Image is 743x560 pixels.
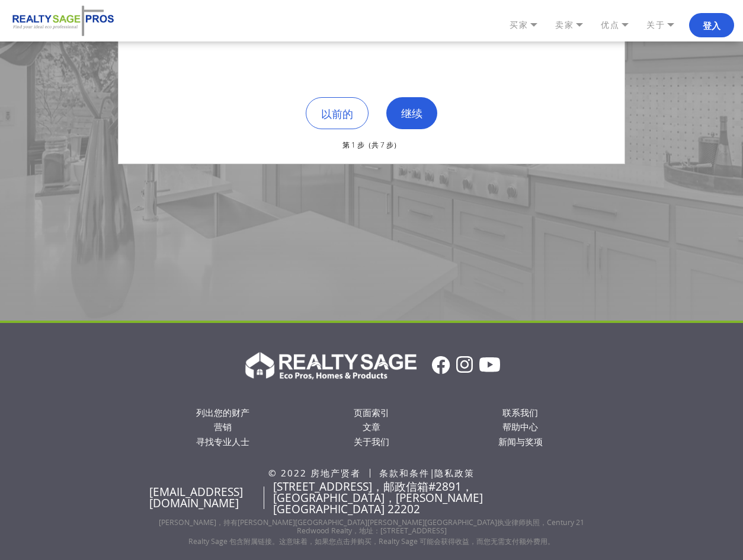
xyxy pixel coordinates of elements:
a: 页面索引 [354,407,389,418]
font: Realty Sage 包含附属链接。这意味着，如果您点击并购买，Realty Sage 可能会获得收益，而您无需支付额外费用。 [188,536,555,546]
font: 买家 [510,19,529,30]
a: 营销 [214,421,232,433]
font: 卖家 [555,19,574,30]
a: 关于我们 [354,436,389,447]
a: [EMAIL_ADDRESS][DOMAIN_NAME] [149,484,243,511]
a: 列出您的财产 [196,407,249,418]
img: 房地产贤者专业人士 [9,5,116,37]
a: 条款和条件 [379,467,430,479]
a: 帮助中心 [502,421,538,433]
a: 联系我们 [502,407,538,418]
a: 寻找专业人士 [196,436,249,447]
font: 优点 [601,19,620,30]
font: 以前的 [321,108,353,120]
img: 房地产圣人标志 [243,348,417,382]
a: 新闻与奖项 [498,436,543,447]
font: [STREET_ADDRESS]，邮政信箱#2891，[GEOGRAPHIC_DATA]，[PERSON_NAME][GEOGRAPHIC_DATA] 22202 [273,479,483,517]
a: 以前的 [306,97,369,129]
button: 登入 [689,13,734,37]
a: 卖家 [552,15,598,35]
font: [PERSON_NAME]，持有[PERSON_NAME][GEOGRAPHIC_DATA][PERSON_NAME][GEOGRAPHIC_DATA]执业律师执照，Century 21 Red... [159,517,584,536]
a: 隐私政策 [434,467,475,479]
font: 继续 [401,107,422,120]
a: 优点 [598,15,643,35]
a: 文章 [363,421,380,433]
a: 买家 [507,15,552,35]
font: | [430,467,434,479]
a: 关于 [643,15,689,35]
font: 登入 [703,20,720,31]
font: 关于 [646,19,665,30]
font: 第 1 步（共 7 步） [342,141,401,149]
font: © 2022 房地产贤者 [268,467,361,479]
